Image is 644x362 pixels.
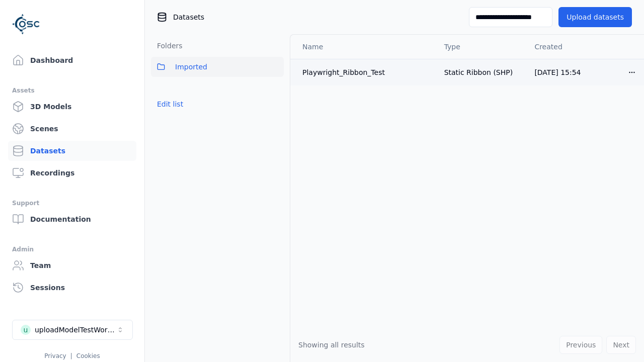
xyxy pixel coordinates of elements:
[290,35,436,59] th: Name
[21,325,31,335] div: u
[12,320,133,340] button: Select a workspace
[12,84,132,97] div: Assets
[436,35,527,59] th: Type
[8,50,136,70] a: Dashboard
[70,352,72,359] span: |
[12,243,132,255] div: Admin
[35,325,116,335] div: uploadModelTestWorkspace
[8,141,136,161] a: Datasets
[151,95,189,113] button: Edit list
[151,57,284,77] button: Imported
[8,163,136,183] a: Recordings
[302,67,428,77] div: Playwright_Ribbon_Test
[298,341,365,349] span: Showing all results
[175,61,207,73] span: Imported
[8,209,136,229] a: Documentation
[151,41,183,51] h3: Folders
[8,255,136,276] a: Team
[534,68,581,76] span: [DATE] 15:54
[558,7,632,27] button: Upload datasets
[12,10,40,38] img: Logo
[8,278,136,298] a: Sessions
[526,35,620,59] th: Created
[76,352,100,359] a: Cookies
[8,119,136,139] a: Scenes
[12,197,132,209] div: Support
[8,97,136,117] a: 3D Models
[173,12,204,22] span: Datasets
[44,352,66,359] a: Privacy
[436,59,527,85] td: Static Ribbon (SHP)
